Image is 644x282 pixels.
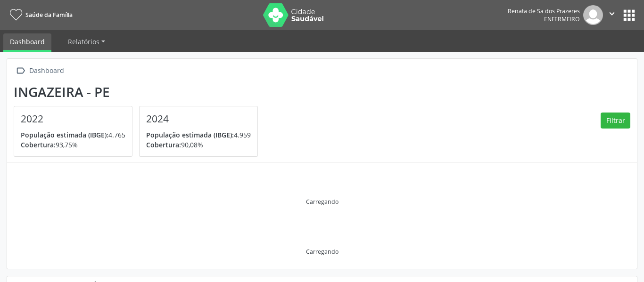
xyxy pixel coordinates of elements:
[146,130,234,139] span: População estimada (IBGE):
[14,64,66,78] a:  Dashboard
[68,37,99,46] span: Relatórios
[3,33,51,52] a: Dashboard
[146,140,181,149] span: Cobertura:
[508,7,580,15] div: Renata de Sa dos Prazeres
[306,198,339,206] div: Carregando
[14,84,264,100] div: Ingazeira - PE
[25,11,73,19] span: Saúde da Família
[544,15,580,23] span: Enfermeiro
[21,130,125,140] p: 4.765
[14,64,27,78] i: 
[601,113,630,129] button: Filtrar
[603,5,621,25] button: 
[621,7,637,24] button: apps
[21,113,125,125] h4: 2022
[306,248,339,256] div: Carregando
[61,33,112,50] a: Relatórios
[27,64,66,78] div: Dashboard
[607,8,617,19] i: 
[146,113,251,125] h4: 2024
[21,140,125,150] p: 93,75%
[583,5,603,25] img: img
[21,130,108,139] span: População estimada (IBGE):
[21,140,56,149] span: Cobertura:
[7,7,73,23] a: Saúde da Família
[146,130,251,140] p: 4.959
[146,140,251,150] p: 90,08%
